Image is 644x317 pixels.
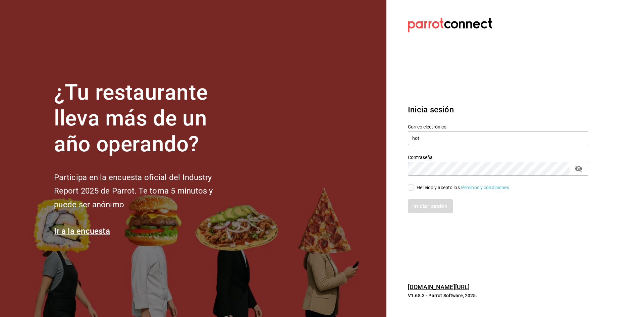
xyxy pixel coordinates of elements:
[408,124,588,129] label: Correo electrónico
[54,171,235,212] h2: Participa en la encuesta oficial del Industry Report 2025 de Parrot. Te toma 5 minutos y puede se...
[54,226,110,236] a: Ir a la encuesta
[573,163,584,174] button: passwordField
[54,80,235,157] h1: ¿Tu restaurante lleva más de un año operando?
[408,131,588,145] input: Ingresa tu correo electrónico
[460,185,511,190] a: Términos y condiciones.
[408,104,588,116] h3: Inicia sesión
[408,292,588,299] p: V1.68.3 - Parrot Software, 2025.
[417,184,511,191] div: He leído y acepto los
[408,283,470,290] a: [DOMAIN_NAME][URL]
[408,155,588,160] label: Contraseña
